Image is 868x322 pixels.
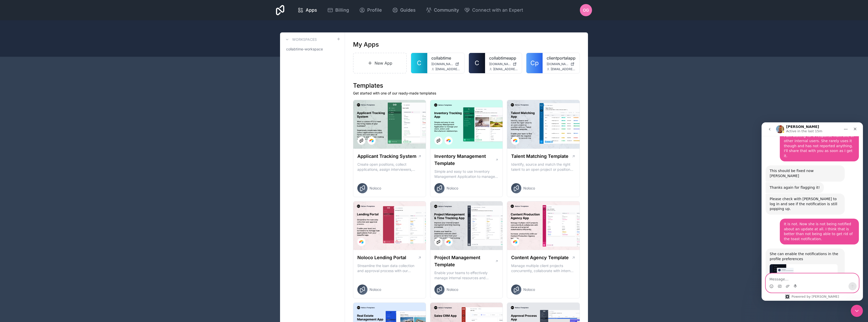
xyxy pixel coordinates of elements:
a: C [469,53,485,73]
h1: Talent Matching Template [511,153,568,160]
p: Manage multiple client projects concurrently, collaborate with internal and external stakeholders... [511,263,576,273]
p: Enable your teams to effectively manage internal resources and execute client projects on time. [434,270,499,280]
span: Noloco [447,186,458,191]
span: Apps [306,7,317,14]
span: Noloco [447,287,458,292]
p: Get started with one of our ready-made templates [353,91,580,96]
a: Workspaces [284,36,317,43]
p: Simple and easy to use Inventory Management Application to manage your stock, orders and Manufact... [434,169,499,179]
p: Streamline the loan data collection and approval process with our Lending Portal template. [357,263,422,273]
h1: Templates [353,82,580,90]
span: [EMAIL_ADDRESS][DOMAIN_NAME] [435,67,460,71]
span: Community [434,7,459,14]
a: Profile [355,5,386,16]
a: clientportalapp [547,55,576,61]
img: Airtable Logo [513,139,517,143]
h3: Workspaces [292,37,317,42]
a: collabtime [431,55,460,61]
a: C [411,53,427,73]
a: New App [353,53,407,73]
img: Airtable Logo [447,139,451,143]
span: C [417,59,421,67]
a: Cp [526,53,543,73]
span: Profile [367,7,382,14]
span: Noloco [523,186,535,191]
span: collabtime-workspace [286,47,323,52]
button: Connect with an Expert [464,7,523,14]
span: Noloco [370,186,381,191]
span: OG [583,7,589,13]
img: Airtable Logo [359,240,363,244]
span: [DOMAIN_NAME] [431,62,453,66]
a: [DOMAIN_NAME] [431,62,460,66]
p: Identify, source and match the right talent to an open project or position with our Talent Matchi... [511,162,576,172]
span: Connect with an Expert [472,7,523,14]
span: Cp [530,59,539,67]
iframe: Intercom live chat [762,122,863,301]
span: Noloco [370,287,381,292]
span: Noloco [523,287,535,292]
span: Guides [400,7,416,14]
span: [EMAIL_ADDRESS][DOMAIN_NAME] [493,67,518,71]
a: [DOMAIN_NAME] [547,62,576,66]
a: Guides [388,5,420,16]
span: C [475,59,479,67]
span: Billing [335,7,349,14]
span: [DOMAIN_NAME] [547,62,568,66]
img: Airtable Logo [513,240,517,244]
h1: Inventory Management Template [434,153,495,167]
h1: Noloco Lending Portal [357,254,406,261]
h1: Project Management Template [434,254,495,268]
a: collabtime-workspace [284,45,341,54]
h1: Content Agency Template [511,254,569,261]
h1: Applicant Tracking System [357,153,416,160]
span: [EMAIL_ADDRESS][DOMAIN_NAME] [551,67,576,71]
a: Apps [293,5,321,16]
a: collabtimeapp [489,55,518,61]
iframe: Intercom live chat [851,305,863,317]
p: Create open positions, collect applications, assign interviewers, centralise candidate feedback a... [357,162,422,172]
a: Community [422,5,463,16]
h1: My Apps [353,41,379,49]
a: [DOMAIN_NAME] [489,62,518,66]
img: Airtable Logo [370,139,374,143]
span: [DOMAIN_NAME] [489,62,511,66]
img: Airtable Logo [447,240,451,244]
a: Billing [323,5,353,16]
